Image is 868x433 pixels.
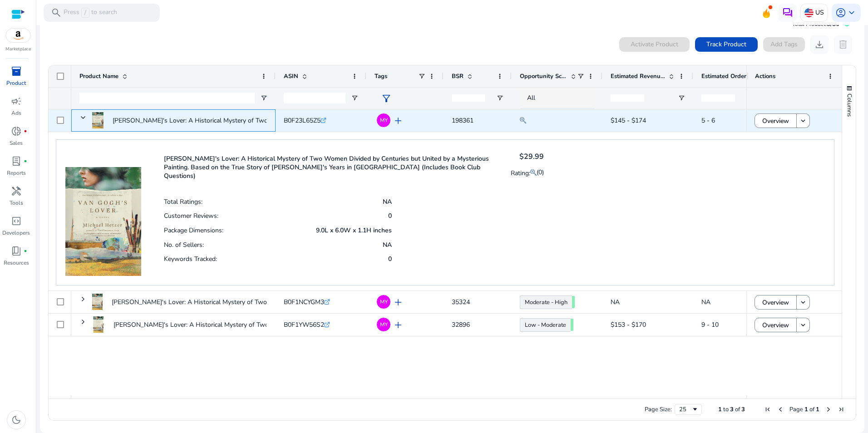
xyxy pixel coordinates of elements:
[452,298,470,306] span: 35324
[701,116,715,125] span: 5 - 6
[393,115,404,126] span: add
[65,149,141,276] img: 71NqQ1UJHyL.jpg
[527,93,535,102] span: All
[113,315,328,334] p: [PERSON_NAME]'s Lover: A Historical Mystery of Two Women Divided by...
[51,7,62,18] span: search
[611,320,646,329] span: $153 - $170
[611,298,620,306] span: NA
[755,318,797,332] button: Overview
[701,320,719,329] span: 9 - 10
[10,199,23,207] p: Tools
[810,35,829,54] button: download
[645,405,672,413] div: Page Size:
[284,72,298,80] span: ASIN
[6,79,26,87] p: Product
[825,406,832,413] div: Next Page
[809,405,814,413] span: of
[11,156,22,167] span: lab_profile
[571,319,573,331] span: 58.72
[284,298,324,306] span: B0F1NCYGM3
[5,46,31,53] p: Marketplace
[92,112,104,128] img: 71NqQ1UJHyL.jpg
[64,8,117,18] p: Press to search
[735,405,740,413] span: of
[113,111,327,130] p: [PERSON_NAME]'s Lover: A Historical Mystery of Two Women Divided by...
[764,406,771,413] div: First Page
[679,405,691,413] div: 25
[284,320,324,329] span: B0F1YW56S2
[799,321,807,329] mat-icon: keyboard_arrow_down
[79,72,118,80] span: Product Name
[452,72,464,80] span: BSR
[799,117,807,125] mat-icon: keyboard_arrow_down
[537,168,544,177] span: (0)
[164,154,499,180] p: [PERSON_NAME]'s Lover: A Historical Mystery of Two Women Divided by Centuries but United by a Mys...
[814,39,825,50] span: download
[2,229,30,237] p: Developers
[164,241,204,249] p: No. of Sellers:
[79,93,255,103] input: Product Name Filter Input
[164,226,223,235] p: Package Dimensions:
[755,113,797,128] button: Overview
[835,7,846,18] span: account_circle
[383,241,392,249] p: NA
[718,405,722,413] span: 1
[695,37,758,52] button: Track Product
[6,29,30,42] img: amazon.svg
[393,297,404,308] span: add
[572,296,575,308] span: 60.75
[846,7,857,18] span: keyboard_arrow_down
[11,109,21,117] p: Ads
[260,94,267,102] button: Open Filter Menu
[701,298,710,306] span: NA
[755,295,797,310] button: Overview
[164,212,218,220] p: Customer Reviews:
[81,8,89,18] span: /
[388,255,392,263] p: 0
[284,116,321,125] span: B0F23L65Z5
[24,249,27,253] span: fiber_manual_record
[452,116,473,125] span: 198361
[11,186,22,197] span: handyman
[799,298,807,306] mat-icon: keyboard_arrow_down
[388,212,392,220] p: 0
[92,294,103,310] img: 91rmXdWbxNL.jpg
[755,72,775,80] span: Actions
[520,318,571,332] a: Low - Moderate
[838,406,845,413] div: Last Page
[762,316,789,335] span: Overview
[452,320,470,329] span: 32896
[789,405,803,413] span: Page
[678,94,685,102] button: Open Filter Menu
[11,414,22,425] span: dark_mode
[11,66,22,77] span: inventory_2
[804,405,808,413] span: 1
[611,72,665,80] span: Estimated Revenue/Day
[675,404,702,415] div: Page Size
[511,167,537,178] p: Rating:
[380,118,388,123] span: MY
[351,94,358,102] button: Open Filter Menu
[10,139,23,147] p: Sales
[762,112,789,130] span: Overview
[762,293,789,312] span: Overview
[11,216,22,226] span: code_blocks
[816,405,819,413] span: 1
[380,322,388,327] span: MY
[164,197,202,206] p: Total Ratings:
[164,255,217,263] p: Keywords Tracked:
[777,406,784,413] div: Previous Page
[11,246,22,256] span: book_4
[24,159,27,163] span: fiber_manual_record
[496,94,503,102] button: Open Filter Menu
[815,5,824,20] p: US
[701,72,756,80] span: Estimated Orders/Day
[730,405,734,413] span: 3
[520,72,567,80] span: Opportunity Score
[804,8,814,17] img: us.svg
[393,320,404,330] span: add
[611,116,646,125] span: $145 - $174
[381,93,392,104] span: filter_alt
[4,259,29,267] p: Resources
[316,226,392,235] p: 9.0L x 6.0W x 1.1H inches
